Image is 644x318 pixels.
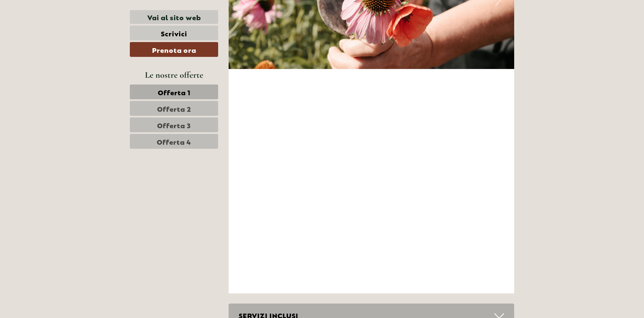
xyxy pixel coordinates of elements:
a: Vai al sito web [130,10,218,24]
div: [GEOGRAPHIC_DATA] [10,20,90,25]
span: Offerta 4 [157,137,191,146]
span: Offerta 2 [157,104,191,113]
div: Le nostre offerte [130,69,218,81]
span: Offerta 1 [158,87,191,97]
span: Offerta 3 [157,120,191,130]
a: Prenota ora [130,42,218,57]
button: Invia [226,174,266,189]
div: domenica [115,5,151,16]
div: Buon giorno, come possiamo aiutarla? [5,18,93,39]
a: Scrivici [130,26,218,40]
small: 09:35 [10,33,90,37]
